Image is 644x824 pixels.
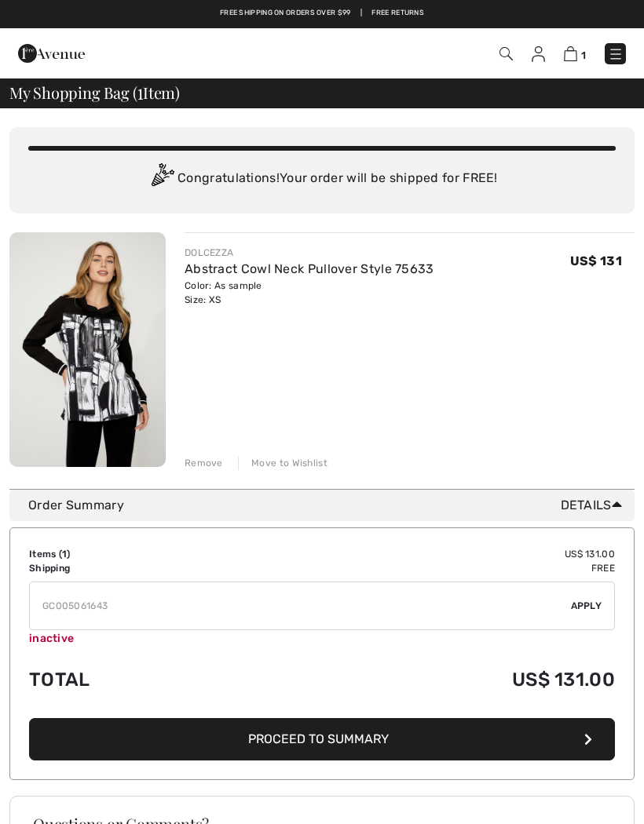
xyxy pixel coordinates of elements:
a: Free shipping on orders over $99 [220,8,351,19]
a: Abstract Cowl Neck Pullover Style 75633 [185,261,434,276]
a: 1 [564,44,586,63]
img: Menu [608,46,624,62]
div: Congratulations! Your order will be shipped for FREE! [28,163,616,195]
div: Remove [185,456,223,470]
div: DOLCEZZA [185,246,434,260]
button: Proceed to Summary [29,718,615,760]
td: Total [29,653,247,706]
span: Proceed to Summary [248,731,389,746]
div: Order Summary [28,496,628,515]
a: 1ère Avenue [18,45,85,60]
img: Abstract Cowl Neck Pullover Style 75633 [9,232,166,467]
div: Color: As sample Size: XS [185,279,434,307]
td: US$ 131.00 [247,547,615,561]
span: Apply [571,599,602,613]
td: Shipping [29,561,247,575]
span: Details [561,496,628,515]
span: 1 [137,81,143,101]
img: Congratulation2.svg [146,163,177,195]
span: US$ 131 [570,253,622,268]
a: Free Returns [371,8,424,19]
input: Promo code [30,582,571,629]
img: My Info [532,46,545,62]
td: Free [247,561,615,575]
td: Items ( ) [29,547,247,561]
span: 1 [581,49,586,61]
span: | [360,8,362,19]
span: My Shopping Bag ( Item) [9,85,180,100]
img: Shopping Bag [564,46,577,61]
span: 1 [62,549,67,560]
td: US$ 131.00 [247,653,615,706]
img: 1ère Avenue [18,38,85,69]
div: inactive [29,630,615,647]
img: Search [499,47,513,60]
div: Move to Wishlist [238,456,327,470]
